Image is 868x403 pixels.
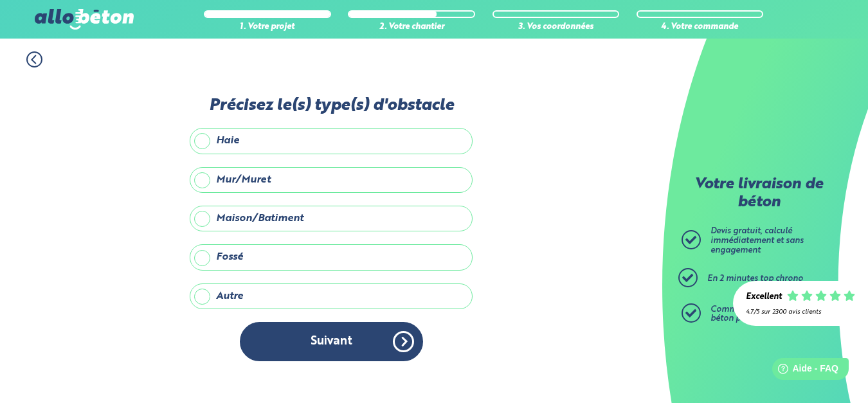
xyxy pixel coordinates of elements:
[637,22,764,32] div: 4. Votre commande
[190,128,473,154] label: Haie
[190,206,473,231] label: Maison/Batiment
[746,292,782,302] div: Excellent
[710,227,804,254] span: Devis gratuit, calculé immédiatement et sans engagement
[707,274,803,283] span: En 2 minutes top chrono
[190,167,473,193] label: Mur/Muret
[685,176,833,211] p: Votre livraison de béton
[35,9,134,30] img: allobéton
[493,22,620,32] div: 3. Vos coordonnées
[348,22,475,32] div: 2. Votre chantier
[746,309,855,316] div: 4.7/5 sur 2300 avis clients
[240,322,423,361] button: Suivant
[754,353,854,389] iframe: Help widget launcher
[190,283,473,309] label: Autre
[190,96,473,115] label: Précisez le(s) type(s) d'obstacle
[710,305,813,323] span: Commandez ensuite votre béton prêt à l'emploi
[190,244,473,270] label: Fossé
[204,22,331,32] div: 1. Votre projet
